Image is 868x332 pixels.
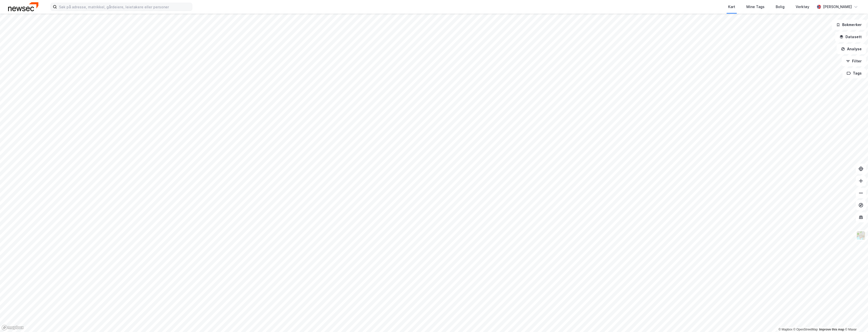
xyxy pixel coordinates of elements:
[793,328,818,331] a: OpenStreetMap
[796,4,809,10] div: Verktøy
[856,231,866,240] img: Z
[843,308,868,332] iframe: Chat Widget
[823,4,852,10] div: [PERSON_NAME]
[843,308,868,332] div: Kontrollprogram for chat
[57,3,192,11] input: Søk på adresse, matrikkel, gårdeiere, leietakere eller personer
[8,2,38,11] img: newsec-logo.f6e21ccffca1b3a03d2d.png
[842,68,866,78] button: Tags
[746,4,765,10] div: Mine Tags
[776,4,785,10] div: Bolig
[842,56,866,66] button: Filter
[728,4,735,10] div: Kart
[2,325,24,330] a: Mapbox homepage
[778,328,792,331] a: Mapbox
[835,32,866,42] button: Datasett
[832,20,866,30] button: Bokmerker
[819,328,844,331] a: Improve this map
[837,44,866,54] button: Analyse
